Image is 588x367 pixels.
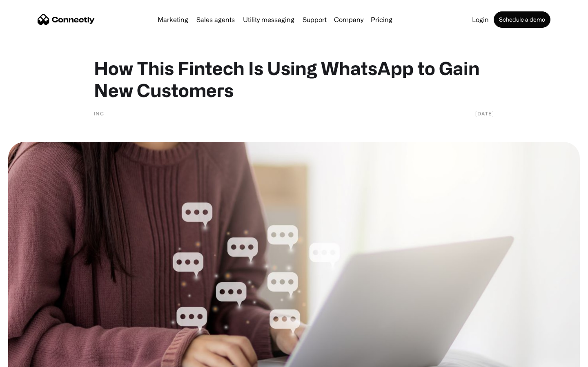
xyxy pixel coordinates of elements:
[494,11,550,28] a: Schedule a demo
[240,16,298,23] a: Utility messaging
[332,14,366,25] div: Company
[299,16,330,23] a: Support
[38,13,95,26] a: home
[193,16,238,23] a: Sales agents
[475,109,494,117] div: [DATE]
[367,16,396,23] a: Pricing
[154,16,192,23] a: Marketing
[16,353,49,364] ul: Language list
[334,14,363,25] div: Company
[8,353,49,364] aside: Language selected: English
[94,109,104,117] div: INC
[469,16,492,23] a: Login
[94,57,494,101] h1: How This Fintech Is Using WhatsApp to Gain New Customers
